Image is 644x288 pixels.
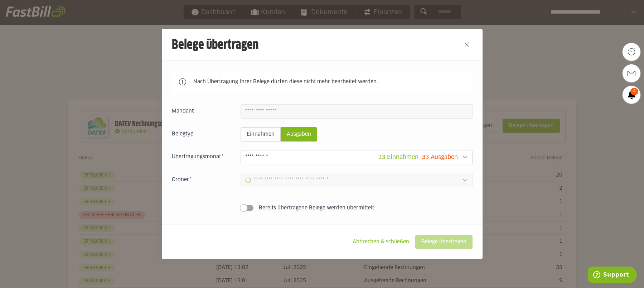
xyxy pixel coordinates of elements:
[630,88,638,95] span: 4
[378,154,418,160] span: 23 Einnahmen
[172,204,473,212] sl-switch: Bereits übertragene Belege werden übermittelt
[415,235,473,249] sl-button: Belege übertragen
[347,235,415,249] sl-button: Abbrechen & schließen
[588,267,637,284] iframe: Öffnet ein Widget, in dem Sie weitere Informationen finden
[241,127,281,141] sl-radio-button: Einnahmen
[281,127,317,141] sl-radio-button: Ausgaben
[623,86,640,104] a: 4
[422,154,458,160] span: 33 Ausgaben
